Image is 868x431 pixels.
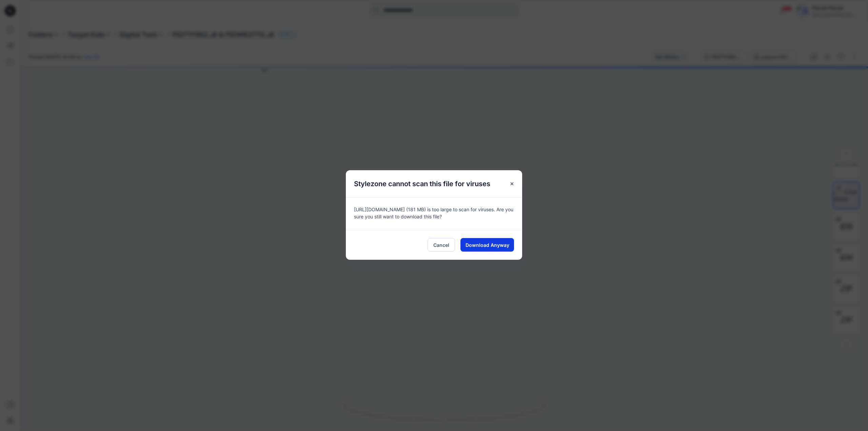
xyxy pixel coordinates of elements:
[433,241,449,249] span: Cancel
[428,238,455,252] button: Cancel
[346,197,522,230] div: [URL][DOMAIN_NAME] (181 MB) is too large to scan for viruses. Are you sure you still want to down...
[346,170,498,197] h5: Stylezone cannot scan this file for viruses
[506,178,518,190] button: Close
[460,238,514,252] button: Download Anyway
[466,241,509,249] span: Download Anyway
